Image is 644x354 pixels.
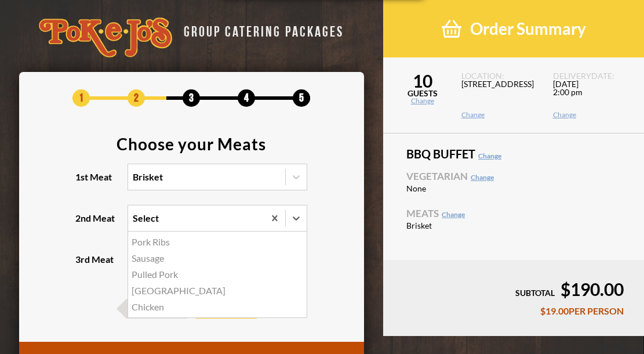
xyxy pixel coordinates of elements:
[553,111,630,118] a: Change
[133,214,159,223] div: Select
[75,246,307,273] label: 3rd Meat
[442,19,461,39] img: shopping-basket-3cad201a.png
[470,19,586,39] span: Order Summary
[442,210,465,219] a: Change
[117,136,266,152] div: Choose your Meats
[403,306,624,316] div: $19.00 PER PERSON
[406,222,508,230] span: Brisket
[128,89,145,107] span: 2
[39,17,172,57] img: logo-34603ddf.svg
[238,89,255,107] span: 4
[553,72,630,80] span: DELIVERY DATE:
[478,151,501,160] a: Change
[128,250,307,266] div: Sausage
[406,148,621,160] span: BBQ Buffet
[515,288,555,298] span: SUBTOTAL
[403,280,624,298] div: $190.00
[471,173,494,182] a: Change
[126,299,187,319] span: Last
[383,89,461,97] span: GUESTS
[406,208,621,218] span: Meats
[383,97,461,104] a: Change
[461,80,539,111] span: [STREET_ADDRESS]
[461,72,539,80] span: LOCATION:
[383,72,461,89] span: 10
[75,164,307,190] label: 1st Meat
[406,171,621,181] span: Vegetarian
[128,234,307,250] div: Pork Ribs
[128,283,307,299] div: [GEOGRAPHIC_DATA]
[183,89,200,107] span: 3
[461,111,539,118] a: Change
[128,299,307,315] div: Chicken
[128,266,307,283] div: Pulled Pork
[553,80,630,111] span: [DATE] 2:00 pm
[184,26,344,39] div: GROUP CATERING PACKAGES
[72,89,90,107] span: 1
[133,172,163,182] div: Brisket
[75,205,307,232] label: 2nd Meat
[406,184,621,194] li: None
[293,89,310,107] span: 5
